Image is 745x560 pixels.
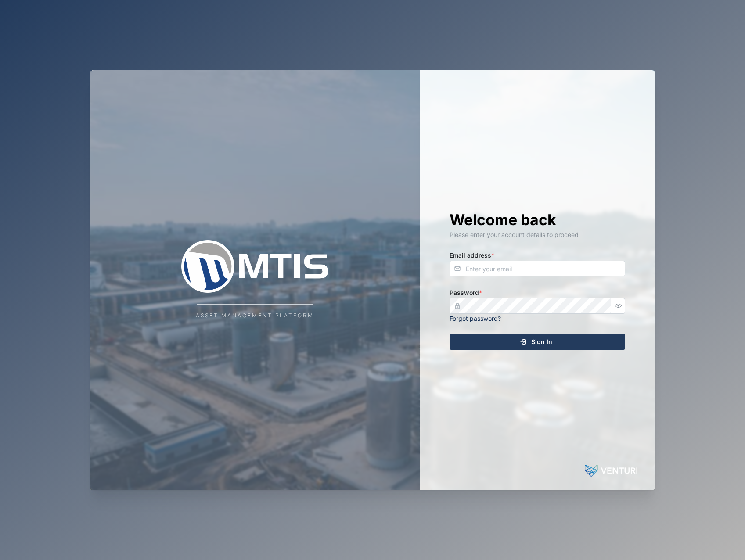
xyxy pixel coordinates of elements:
label: Password [450,288,482,298]
span: Sign In [531,334,552,349]
button: Sign In [450,334,625,350]
div: Please enter your account details to proceed [450,230,625,240]
h1: Welcome back [450,210,625,230]
div: Asset Management Platform [196,312,314,320]
input: Enter your email [450,261,625,276]
img: Company Logo [167,240,342,293]
img: Powered by: Venturi [585,462,637,480]
label: Email address [450,251,494,260]
a: Forgot password? [450,315,501,322]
